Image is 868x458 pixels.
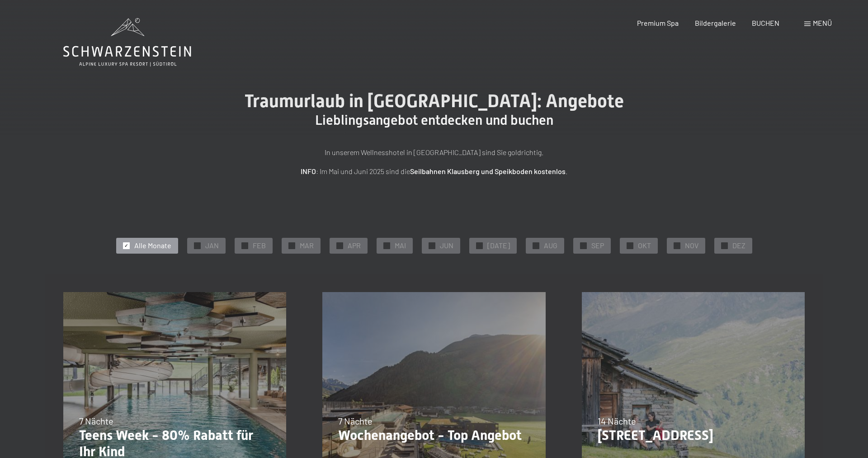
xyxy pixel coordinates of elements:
[410,167,566,175] strong: Seilbahnen Klausberg und Speikboden kostenlos
[124,242,128,249] span: ✓
[752,19,779,27] a: BUCHEN
[338,427,529,444] p: Wochenangebot - Top Angebot
[430,242,434,249] span: ✓
[208,146,660,158] p: In unserem Wellnesshotel in [GEOGRAPHIC_DATA] sind Sie goldrichtig.
[813,19,832,27] span: Menü
[338,416,373,426] span: 7 Nächte
[208,165,660,177] p: : Im Mai und Juni 2025 sind die .
[477,242,481,249] span: ✓
[315,112,553,128] span: Lieblingsangebot entdecken und buchen
[598,427,789,444] p: [STREET_ADDRESS]
[301,167,316,175] strong: INFO
[338,242,341,249] span: ✓
[300,241,314,250] span: MAR
[685,241,698,250] span: NOV
[628,242,632,249] span: ✓
[637,19,679,27] a: Premium Spa
[598,416,636,426] span: 14 Nächte
[243,242,246,249] span: ✓
[134,241,171,250] span: Alle Monate
[675,242,679,249] span: ✓
[591,241,604,250] span: SEP
[245,90,624,112] span: Traumurlaub in [GEOGRAPHIC_DATA]: Angebote
[195,242,199,249] span: ✓
[395,241,406,250] span: MAI
[253,241,266,250] span: FEB
[722,242,726,249] span: ✓
[581,242,585,249] span: ✓
[487,241,510,250] span: [DATE]
[638,241,651,250] span: OKT
[290,242,293,249] span: ✓
[205,241,219,250] span: JAN
[348,241,361,250] span: APR
[440,241,453,250] span: JUN
[79,416,113,426] span: 7 Nächte
[544,241,557,250] span: AUG
[534,242,538,249] span: ✓
[695,19,736,27] a: Bildergalerie
[732,241,745,250] span: DEZ
[385,242,388,249] span: ✓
